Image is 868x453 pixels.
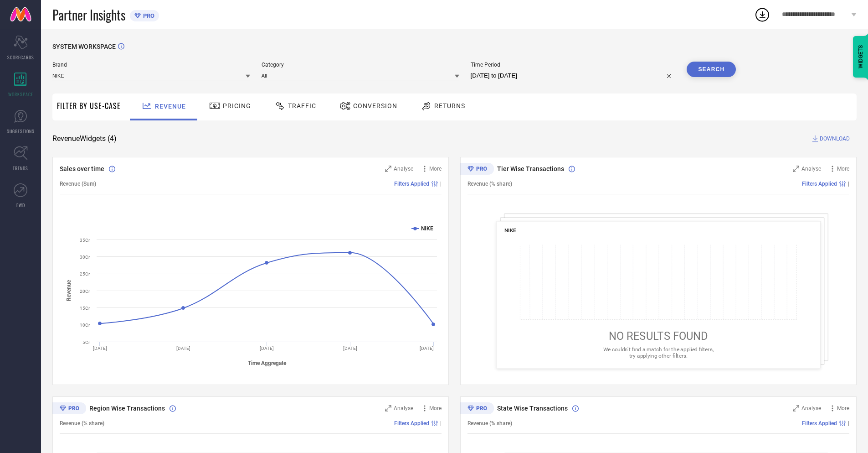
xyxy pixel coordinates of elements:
text: [DATE] [343,346,357,351]
span: NIKE [504,227,516,234]
input: Select time period [471,70,676,81]
span: DOWNLOAD [820,134,850,143]
div: Premium [460,163,494,177]
span: Partner Insights [52,5,125,24]
span: Region Wise Transactions [89,405,165,412]
span: Revenue (% share) [467,420,512,427]
span: Time Period [471,62,676,68]
span: FWD [16,202,25,208]
span: Brand [52,62,250,68]
text: 15Cr [80,306,90,311]
span: SYSTEM WORKSPACE [52,43,116,50]
text: [DATE] [176,346,190,351]
span: Analyse [394,166,413,172]
span: State Wise Transactions [497,405,568,412]
svg: Zoom [385,405,391,411]
text: [DATE] [93,346,107,351]
text: 25Cr [80,271,90,276]
span: Category [262,62,459,68]
span: TRENDS [13,165,28,172]
span: SCORECARDS [7,54,34,61]
text: 20Cr [80,289,90,294]
div: Premium [460,402,494,416]
span: Sales over time [60,165,104,172]
span: Traffic [288,102,316,109]
span: Tier Wise Transactions [497,165,564,172]
span: Revenue (Sum) [60,181,96,187]
span: Conversion [353,102,397,109]
tspan: Revenue [66,280,72,301]
span: Filters Applied [802,181,837,187]
text: 5Cr [82,340,90,345]
span: Revenue (% share) [60,420,104,427]
div: Open download list [754,6,770,23]
span: Filters Applied [394,181,429,187]
span: Pricing [223,102,251,109]
svg: Zoom [793,166,799,172]
span: More [837,405,849,411]
span: We couldn’t find a match for the applied filters, try applying other filters. [603,346,714,359]
span: More [429,405,442,411]
button: Search [687,62,736,77]
svg: Zoom [793,405,799,411]
text: 35Cr [80,238,90,243]
text: [DATE] [260,346,274,351]
span: | [440,181,442,187]
div: Premium [52,402,86,416]
span: Revenue (% share) [467,181,512,187]
span: | [848,181,849,187]
span: Revenue [155,103,186,110]
span: Analyse [801,405,821,411]
span: Revenue Widgets ( 4 ) [52,134,117,143]
tspan: Time Aggregate [248,360,287,366]
text: NIKE [421,225,433,232]
span: Returns [434,102,465,109]
text: 30Cr [80,255,90,260]
span: Analyse [394,405,413,411]
svg: Zoom [385,166,391,172]
span: Filter By Use-Case [57,100,121,111]
span: NO RESULTS FOUND [609,330,708,343]
span: | [848,420,849,427]
span: WORKSPACE [8,91,33,98]
span: More [429,166,442,172]
span: More [837,166,849,172]
text: 10Cr [80,323,90,328]
span: | [440,420,442,427]
span: Filters Applied [802,420,837,427]
span: Filters Applied [394,420,429,427]
span: Analyse [801,166,821,172]
span: SUGGESTIONS [7,128,35,135]
text: [DATE] [420,346,434,351]
span: PRO [141,12,154,19]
